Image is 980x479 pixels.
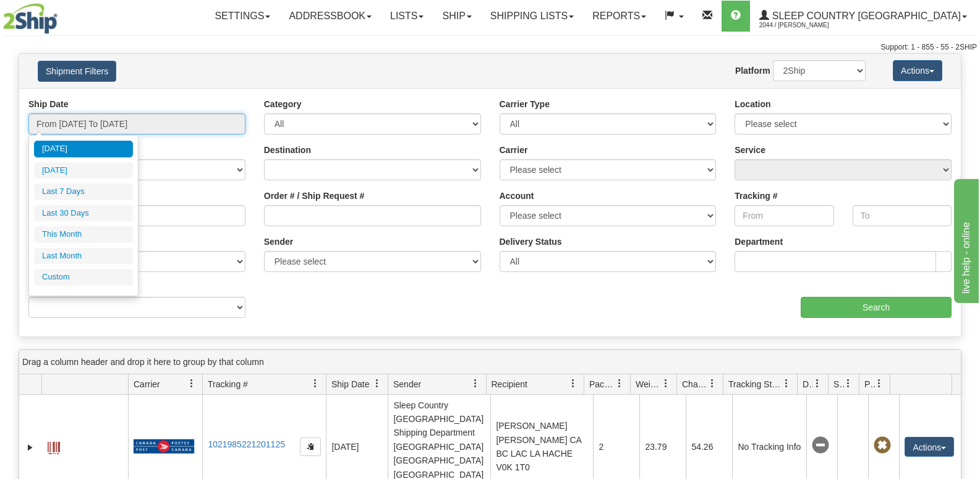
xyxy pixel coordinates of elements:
input: From [735,205,833,226]
li: [DATE] [34,162,133,179]
a: Settings [205,1,279,32]
span: Charge [682,378,708,390]
a: Shipping lists [481,1,583,32]
button: Actions [893,60,942,81]
label: Carrier [500,144,528,156]
label: Platform [735,64,770,77]
a: Shipment Issues filter column settings [838,373,859,394]
span: Tracking Status [728,378,782,390]
label: Delivery Status [500,235,562,248]
a: Expand [24,441,36,454]
a: Reports [583,1,655,32]
a: Sender filter column settings [465,373,486,394]
img: logo2044.jpg [3,3,58,34]
span: Packages [589,378,615,390]
span: Carrier [134,378,160,390]
li: Last 30 Days [34,205,133,222]
span: Delivery Status [803,378,813,390]
img: 20 - Canada Post [134,439,194,454]
label: Department [735,235,783,248]
a: Tracking Status filter column settings [776,373,797,394]
a: Pickup Status filter column settings [869,373,890,394]
button: Actions [905,437,954,457]
label: Carrier Type [500,98,550,110]
a: Weight filter column settings [655,373,676,394]
a: 1021985221201125 [208,439,285,449]
span: Weight [636,378,662,390]
button: Copy to clipboard [300,437,321,456]
a: Delivery Status filter column settings [807,373,828,394]
a: Charge filter column settings [702,373,723,394]
label: Location [735,98,770,110]
span: Sender [393,378,421,390]
iframe: chat widget [952,176,979,302]
label: Tracking # [735,190,777,202]
span: Sleep Country [GEOGRAPHIC_DATA] [769,11,961,21]
div: grid grouping header [19,350,961,374]
a: Addressbook [279,1,381,32]
li: Custom [34,269,133,286]
li: Last Month [34,248,133,265]
label: Account [500,190,534,202]
span: Pickup Status [864,378,875,390]
input: Search [801,297,952,318]
button: Shipment Filters [38,61,116,82]
span: Tracking # [208,378,248,390]
span: Pickup Not Assigned [874,437,891,454]
a: Ship [433,1,480,32]
label: Service [735,144,765,156]
li: Last 7 Days [34,183,133,200]
a: Packages filter column settings [609,373,630,394]
a: Tracking # filter column settings [305,373,326,394]
div: Support: 1 - 855 - 55 - 2SHIP [3,42,977,53]
label: Sender [264,235,293,248]
a: Lists [381,1,433,32]
label: Ship Date [28,98,69,110]
a: Label [48,436,60,456]
a: Ship Date filter column settings [367,373,388,394]
span: 2044 / [PERSON_NAME] [759,19,852,32]
span: Shipment Issues [833,378,844,390]
span: No Tracking Info [812,437,829,454]
div: live help - online [9,7,114,22]
label: Order # / Ship Request # [264,190,365,202]
label: Destination [264,144,311,156]
label: Category [264,98,302,110]
li: This Month [34,226,133,243]
a: Carrier filter column settings [181,373,202,394]
span: Ship Date [331,378,369,390]
li: [DATE] [34,141,133,157]
span: Recipient [492,378,527,390]
input: To [853,205,952,226]
a: Recipient filter column settings [563,373,584,394]
a: Sleep Country [GEOGRAPHIC_DATA] 2044 / [PERSON_NAME] [750,1,976,32]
